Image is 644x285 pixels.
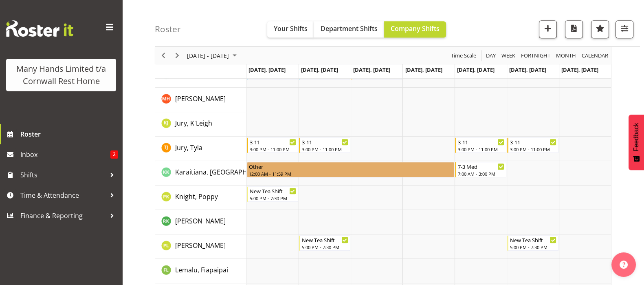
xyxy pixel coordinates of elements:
div: 3-11 [510,138,556,146]
button: Timeline Month [555,51,578,61]
div: 3:00 PM - 11:00 PM [302,146,348,152]
span: Inbox [20,148,110,161]
button: Month [580,51,610,61]
span: Jury, K'Leigh [175,119,212,128]
div: Jury, Tyla"s event - 3-11 Begin From Saturday, November 18, 2023 at 3:00:00 PM GMT+13:00 Ends At ... [507,137,558,153]
div: Jury, Tyla"s event - 3-11 Begin From Monday, November 13, 2023 at 3:00:00 PM GMT+13:00 Ends At Mo... [247,137,298,153]
button: Feedback - Show survey [629,115,644,170]
div: New Tea Shift [510,236,556,244]
span: [PERSON_NAME] [175,241,226,250]
div: Karaitiana, Kayla"s event - Other Begin From Monday, November 13, 2023 at 12:00:00 AM GMT+13:00 E... [247,162,455,177]
div: 3-11 [250,138,296,146]
a: Karaitiana, [GEOGRAPHIC_DATA] [175,167,275,177]
a: [PERSON_NAME] [175,94,226,104]
span: Shifts [20,169,106,181]
span: Jury, Tyla [175,143,202,152]
div: 3:00 PM - 11:00 PM [250,146,296,152]
a: [PERSON_NAME] [175,216,226,226]
span: Finance & Reporting [20,210,106,222]
span: Karaitiana, [GEOGRAPHIC_DATA] [175,168,275,177]
button: Highlight an important date within the roster. [591,20,609,38]
span: [DATE], [DATE] [457,66,494,73]
span: Week [501,51,516,61]
span: [DATE], [DATE] [509,66,546,73]
span: [DATE], [DATE] [405,66,442,73]
div: Next [170,47,184,64]
td: Hobbs, Melissa resource [155,88,246,112]
div: 3:00 PM - 11:00 PM [458,146,504,152]
div: Many Hands Limited t/a Cornwall Rest Home [14,63,108,87]
div: Other [249,162,453,170]
img: Rosterit website logo [6,20,73,37]
span: [PERSON_NAME] [175,217,226,225]
button: Filter Shifts [615,20,633,38]
span: Day [485,51,497,61]
button: November 13 - 19, 2023 [186,51,240,61]
button: Timeline Day [485,51,497,61]
div: Karaitiana, Kayla"s event - 7-3 Med Begin From Friday, November 17, 2023 at 7:00:00 AM GMT+13:00 ... [455,162,506,177]
td: Jury, K'Leigh resource [155,112,246,137]
button: Time Scale [450,51,478,61]
td: Jury, Tyla resource [155,137,246,161]
td: Lategan, Penelope resource [155,234,246,259]
span: Lemalu, Fiapaipai [175,265,228,274]
div: 3-11 [302,138,348,146]
div: 7:00 AM - 3:00 PM [458,170,504,177]
div: New Tea Shift [250,187,296,195]
span: 2 [110,150,118,159]
img: help-xxl-2.png [620,261,628,269]
div: 12:00 AM - 11:59 PM [249,170,453,177]
button: Company Shifts [384,21,446,38]
span: [DATE], [DATE] [561,66,598,73]
div: 5:00 PM - 7:30 PM [510,244,556,250]
div: Jury, Tyla"s event - 3-11 Begin From Tuesday, November 14, 2023 at 3:00:00 PM GMT+13:00 Ends At T... [299,137,350,153]
div: 7-3 Med [458,162,504,170]
div: 3:00 PM - 11:00 PM [510,146,556,152]
div: Previous [156,47,170,64]
td: Kumar, Renu resource [155,210,246,234]
span: Your Shifts [274,24,308,33]
span: [DATE] - [DATE] [186,51,230,61]
div: Jury, Tyla"s event - 3-11 Begin From Friday, November 17, 2023 at 3:00:00 PM GMT+13:00 Ends At Fr... [455,137,506,153]
button: Fortnight [520,51,552,61]
span: Time Scale [450,51,477,61]
a: [PERSON_NAME] [175,241,226,250]
span: Company Shifts [391,24,440,33]
a: Jury, Tyla [175,143,202,152]
button: Download a PDF of the roster according to the set date range. [565,20,583,38]
span: [DATE], [DATE] [301,66,338,73]
div: Lategan, Penelope"s event - New Tea Shift Begin From Saturday, November 18, 2023 at 5:00:00 PM GM... [507,235,558,251]
span: Feedback [633,123,640,151]
span: Department Shifts [321,24,378,33]
div: 5:00 PM - 7:30 PM [302,244,348,250]
button: Timeline Week [500,51,517,61]
span: [DATE], [DATE] [248,66,286,73]
button: Add a new shift [539,20,557,38]
span: Time & Attendance [20,189,106,201]
div: 3-11 [458,138,504,146]
td: Karaitiana, Kayla resource [155,161,246,186]
div: Knight, Poppy"s event - New Tea Shift Begin From Monday, November 13, 2023 at 5:00:00 PM GMT+13:0... [247,186,298,202]
h4: Roster [155,24,181,34]
span: Fortnight [520,51,551,61]
a: Lemalu, Fiapaipai [175,265,228,275]
button: Department Shifts [314,21,384,38]
span: Roster [20,128,118,140]
div: Lategan, Penelope"s event - New Tea Shift Begin From Tuesday, November 14, 2023 at 5:00:00 PM GMT... [299,235,350,251]
button: Next [172,51,183,61]
span: Month [555,51,577,61]
div: New Tea Shift [302,236,348,244]
span: [DATE], [DATE] [353,66,390,73]
a: Jury, K'Leigh [175,118,212,128]
span: [PERSON_NAME] [175,94,226,103]
button: Previous [158,51,169,61]
a: Knight, Poppy [175,192,218,201]
td: Lemalu, Fiapaipai resource [155,259,246,283]
button: Your Shifts [267,21,314,38]
td: Knight, Poppy resource [155,186,246,210]
span: calendar [581,51,609,61]
div: 5:00 PM - 7:30 PM [250,195,296,201]
span: Knight, Poppy [175,192,218,201]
